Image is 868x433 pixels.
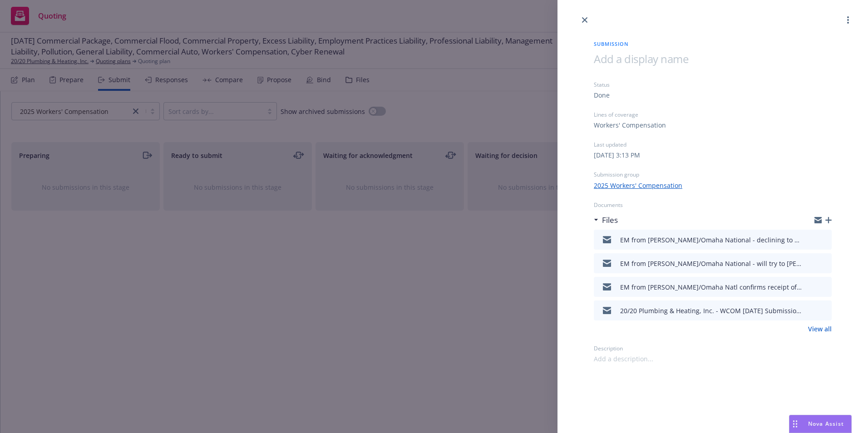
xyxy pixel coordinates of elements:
div: Workers' Compensation [594,120,666,130]
button: download file [805,258,813,269]
a: View all [808,324,832,334]
div: EM from [PERSON_NAME]/Omaha National - will try to [PERSON_NAME] quote [620,259,802,268]
div: Done [594,90,610,100]
div: Files [594,214,618,226]
button: download file [805,234,813,245]
h3: Files [602,214,618,226]
span: Submission [594,40,832,48]
div: Drag to move [789,415,801,433]
button: download file [805,281,813,292]
div: EM from [PERSON_NAME]/Omaha Natl confirms receipt of WC subm eff [DATE] [620,282,802,292]
a: 2025 Workers' Compensation [594,181,682,190]
button: download file [805,305,813,316]
button: Nova Assist [789,415,852,433]
div: Description [594,344,832,352]
div: Documents [594,201,832,209]
div: Last updated [594,141,832,148]
div: Lines of coverage [594,111,832,118]
button: preview file [820,234,828,245]
div: Status [594,81,832,89]
button: preview file [820,258,828,269]
a: more [843,15,853,25]
a: close [579,15,590,25]
button: preview file [820,305,828,316]
div: 20/20 Plumbing & Heating, Inc. - WCOM [DATE] Submission ([GEOGRAPHIC_DATA]) - Need by [DATE] [620,306,802,315]
div: EM from [PERSON_NAME]/Omaha National - declining to quote due to loss history [620,235,802,245]
div: Submission group [594,171,832,178]
span: Nova Assist [808,420,844,428]
div: [DATE] 3:13 PM [594,150,640,160]
button: preview file [820,281,828,292]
